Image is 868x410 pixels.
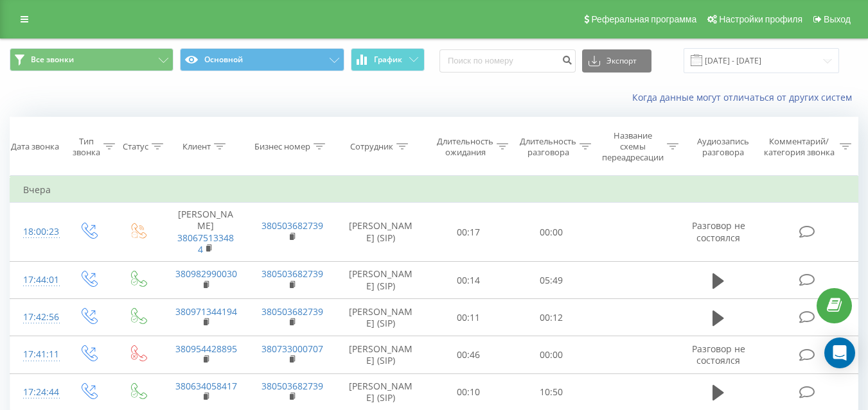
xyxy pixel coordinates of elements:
td: 00:11 [427,299,510,336]
div: Длительность разговора [520,136,576,158]
div: 17:42:56 [23,305,50,330]
span: Реферальная программа [591,14,696,24]
a: 380634058417 [175,380,237,392]
button: Основной [180,48,344,71]
a: 380982990030 [175,268,237,280]
a: 380954428895 [175,343,237,355]
a: Когда данные могут отличаться от других систем [632,91,858,103]
button: График [351,48,425,71]
span: Разговор не состоялся [692,343,745,366]
td: [PERSON_NAME] (SIP) [335,336,427,373]
td: 00:00 [510,336,593,373]
div: 17:41:11 [23,342,50,367]
div: Аудиозапись разговора [691,136,756,158]
a: 380503682739 [261,268,323,280]
div: Комментарий/категория звонка [761,136,837,158]
td: 05:49 [510,262,593,299]
a: 380971344194 [175,305,237,318]
div: Название схемы переадресации [602,130,664,163]
a: 380503682739 [261,219,323,232]
td: [PERSON_NAME] (SIP) [335,203,427,262]
div: Сотрудник [350,141,393,152]
td: 00:12 [510,299,593,336]
span: График [374,55,402,64]
td: 00:17 [427,203,510,262]
button: Все звонки [10,48,173,71]
td: 00:00 [510,203,593,262]
span: Настройки профиля [719,14,802,24]
td: [PERSON_NAME] (SIP) [335,299,427,336]
a: 380675133484 [177,232,234,255]
div: Бизнес номер [254,141,310,152]
div: Статус [123,141,148,152]
span: Разговор не состоялся [692,219,745,243]
div: Дата звонка [11,141,59,152]
div: 18:00:23 [23,219,50,244]
td: Вчера [10,177,858,203]
div: 17:24:44 [23,380,50,405]
input: Поиск по номеру [439,49,576,73]
td: [PERSON_NAME] (SIP) [335,262,427,299]
a: 380733000707 [261,343,323,355]
a: 380503682739 [261,305,323,318]
span: Все звонки [31,55,74,65]
a: 380503682739 [261,380,323,392]
div: Длительность ожидания [437,136,493,158]
div: Клиент [182,141,211,152]
div: Open Intercom Messenger [824,337,855,368]
span: Выход [824,14,851,24]
div: Тип звонка [73,136,100,158]
td: 00:14 [427,262,510,299]
div: 17:44:01 [23,268,50,293]
button: Экспорт [582,49,651,73]
td: 00:46 [427,336,510,373]
td: [PERSON_NAME] [163,203,249,262]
